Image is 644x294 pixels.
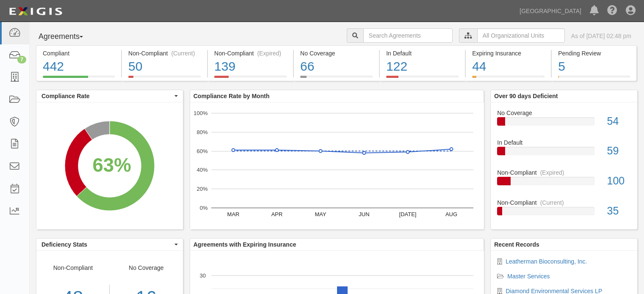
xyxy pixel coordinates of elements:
[193,110,208,116] text: 100%
[43,49,115,58] div: Compliant
[472,49,544,58] div: Expiring Insurance
[36,76,121,82] a: Compliant442
[41,240,172,249] span: Deficiency Stats
[294,76,379,82] a: No Coverage66
[540,168,564,177] div: (Expired)
[199,272,205,279] text: 30
[491,138,637,147] div: In Default
[506,258,587,265] a: Leatherman Bioconsulting, Inc.
[494,241,539,248] b: Recent Records
[507,273,550,280] a: Master Services
[494,93,558,99] b: Over 90 days Deficient
[196,148,207,154] text: 60%
[122,76,207,82] a: Non-Compliant(Current)50
[193,93,270,99] b: Compliance Rate by Month
[271,211,282,217] text: APR
[190,102,484,229] svg: A chart.
[380,76,465,82] a: In Default122
[497,109,631,139] a: No Coverage54
[477,28,565,43] input: All Organizational Units
[472,58,544,76] div: 44
[497,168,631,198] a: Non-Compliant(Expired)100
[300,58,373,76] div: 66
[128,49,201,58] div: Non-Compliant (Current)
[43,58,115,76] div: 442
[497,138,631,168] a: In Default59
[196,129,207,135] text: 80%
[552,76,637,82] a: Pending Review5
[193,241,296,248] b: Agreements with Expiring Insurance
[491,109,637,117] div: No Coverage
[196,167,207,173] text: 40%
[128,58,201,76] div: 50
[227,211,239,217] text: MAR
[466,76,551,82] a: Expiring Insurance44
[36,102,183,229] svg: A chart.
[36,239,183,250] button: Deficiency Stats
[601,143,637,159] div: 59
[196,186,207,192] text: 20%
[300,49,373,58] div: No Coverage
[214,49,287,58] div: Non-Compliant (Expired)
[491,198,637,207] div: Non-Compliant
[601,173,637,189] div: 100
[497,198,631,222] a: Non-Compliant(Current)35
[36,28,100,45] button: Agreements
[386,49,459,58] div: In Default
[571,32,631,40] div: As of [DATE] 02:48 pm
[359,211,369,217] text: JUN
[601,114,637,129] div: 54
[257,49,281,58] div: (Expired)
[491,168,637,177] div: Non-Compliant
[386,58,459,76] div: 122
[208,76,293,82] a: Non-Compliant(Expired)139
[315,211,326,217] text: MAY
[17,56,26,63] div: 7
[92,151,131,179] div: 63%
[601,203,637,219] div: 35
[558,49,630,58] div: Pending Review
[6,4,65,19] img: logo-5460c22ac91f19d4615b14bd174203de0afe785f0fc80cf4dbbc73dc1793850b.png
[36,90,183,102] button: Compliance Rate
[214,58,287,76] div: 139
[540,198,564,207] div: (Current)
[515,3,586,19] a: [GEOGRAPHIC_DATA]
[171,49,195,58] div: (Current)
[607,6,617,16] i: Help Center - Complianz
[445,211,457,217] text: AUG
[41,92,172,100] span: Compliance Rate
[558,58,630,76] div: 5
[363,28,453,43] input: Search Agreements
[199,205,207,211] text: 0%
[399,211,416,217] text: [DATE]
